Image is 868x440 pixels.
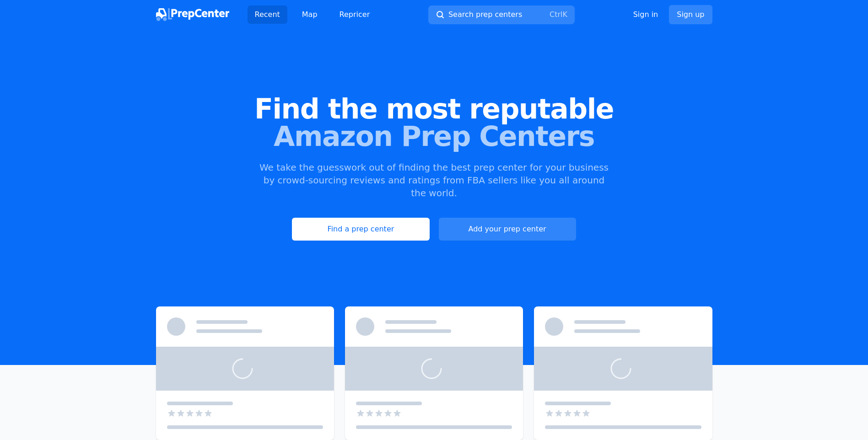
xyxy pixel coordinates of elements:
[259,161,610,199] p: We take the guesswork out of finding the best prep center for your business by crowd-sourcing rev...
[332,5,377,24] a: Repricer
[633,9,658,20] a: Sign in
[448,9,522,20] span: Search prep centers
[156,8,229,21] img: PrepCenter
[562,10,567,19] kbd: K
[428,5,575,24] button: Search prep centersCtrlK
[15,95,853,123] span: Find the most reputable
[15,123,853,150] span: Amazon Prep Centers
[295,5,325,24] a: Map
[550,10,562,19] kbd: Ctrl
[248,5,287,24] a: Recent
[669,5,712,24] a: Sign up
[439,218,576,241] a: Add your prep center
[292,218,429,241] a: Find a prep center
